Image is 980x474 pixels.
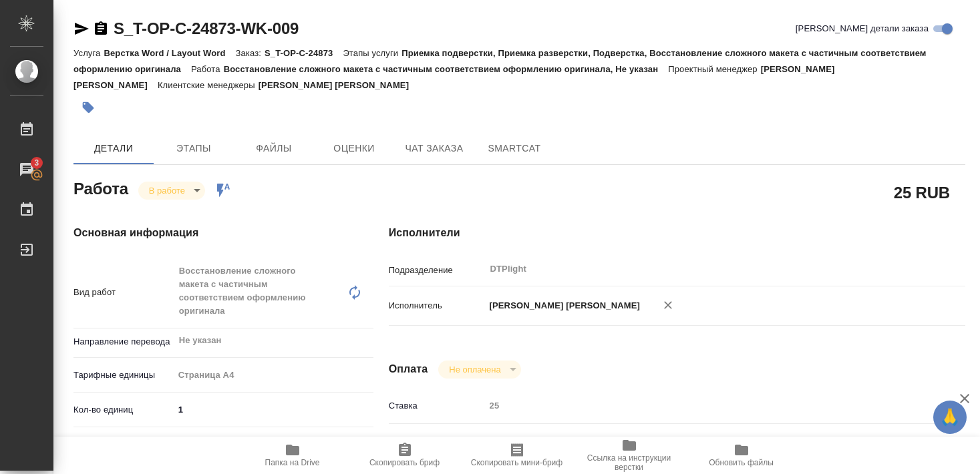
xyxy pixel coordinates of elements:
[668,64,760,74] p: Проектный менеджер
[104,48,235,58] p: Верстка Word / Layout Word
[236,437,349,474] button: Папка на Drive
[894,181,950,204] h2: 25 RUB
[389,361,428,377] h4: Оплата
[485,429,917,452] div: RUB
[138,182,205,200] div: В работе
[685,437,798,474] button: Обновить файлы
[389,299,485,312] p: Исполнитель
[939,403,961,431] span: 🙏
[445,364,504,375] button: Не оплачена
[796,22,929,35] span: [PERSON_NAME] детали заказа
[93,21,109,37] button: Скопировать ссылку
[322,140,386,157] span: Оценки
[349,437,461,474] button: Скопировать бриф
[402,140,466,157] span: Чат заказа
[73,48,104,58] p: Услуга
[471,458,562,467] span: Скопировать мини-бриф
[73,369,174,382] p: Тарифные единицы
[438,361,520,379] div: В работе
[81,140,146,157] span: Детали
[265,458,320,467] span: Папка на Drive
[73,93,103,122] button: Добавить тэг
[73,335,174,348] p: Направление перевода
[162,140,226,157] span: Этапы
[259,80,420,90] p: [PERSON_NAME] [PERSON_NAME]
[933,401,967,434] button: 🙏
[389,399,485,413] p: Ставка
[73,225,335,241] h4: Основная информация
[73,21,90,37] button: Скопировать ссылку для ЯМессенджера
[389,434,485,447] p: Валюта
[3,153,50,186] a: 3
[461,437,573,474] button: Скопировать мини-бриф
[73,176,128,200] h2: Работа
[236,48,265,58] p: Заказ:
[174,400,374,419] input: ✎ Введи что-нибудь
[389,264,485,277] p: Подразделение
[145,185,189,196] button: В работе
[73,48,927,74] p: Приемка подверстки, Приемка разверстки, Подверстка, Восстановление сложного макета с частичным со...
[242,140,306,157] span: Файлы
[73,403,174,417] p: Кол-во единиц
[158,80,259,90] p: Клиентские менеджеры
[709,458,774,467] span: Обновить файлы
[485,396,917,415] input: Пустое поле
[485,299,641,312] p: [PERSON_NAME] [PERSON_NAME]
[369,458,440,467] span: Скопировать бриф
[653,290,683,320] button: Удалить исполнителя
[114,19,299,37] a: S_T-OP-C-24873-WK-009
[174,433,374,456] div: Юридическая/Финансовая
[343,48,401,58] p: Этапы услуги
[191,64,224,74] p: Работа
[482,140,546,157] span: SmartCat
[174,364,374,387] div: Страница А4
[265,48,343,58] p: S_T-OP-C-24873
[581,453,677,472] span: Ссылка на инструкции верстки
[26,156,47,170] span: 3
[389,225,965,241] h4: Исполнители
[73,286,174,299] p: Вид работ
[224,64,669,74] p: Восстановление сложного макета с частичным соответствием оформлению оригинала, Не указан
[573,437,685,474] button: Ссылка на инструкции верстки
